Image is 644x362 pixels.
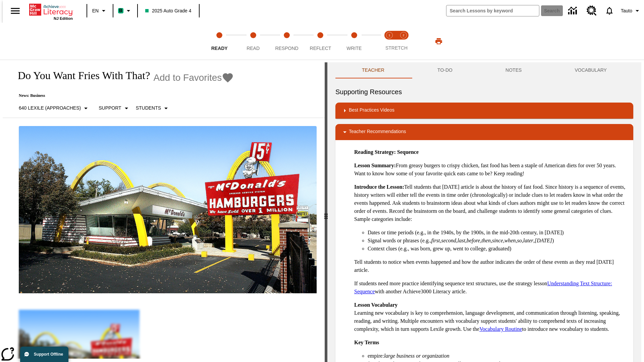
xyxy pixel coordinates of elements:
[517,238,522,243] em: so
[29,2,73,20] div: Home
[354,301,628,333] p: Learning new vocabulary is key to comprehension, language development, and communication through ...
[136,105,161,112] p: Students
[354,149,396,155] strong: Reading Strategy:
[34,352,63,357] span: Support Offline
[335,23,374,60] button: Write step 5 of 5
[54,16,73,20] span: NJ Edition
[458,238,465,243] em: last
[310,46,331,51] span: Reflect
[394,23,413,60] button: Stretch Respond step 2 of 2
[354,163,396,168] strong: Lesson Summary:
[96,102,133,114] button: Scaffolds, Support
[211,46,228,51] span: Ready
[446,5,539,16] input: search field
[153,72,234,83] button: Add to Favorites - Do You Want Fries With That?
[523,238,533,243] em: later
[583,2,601,20] a: Resource Center, Will open in new tab
[354,281,612,294] a: Understanding Text Structure: Sequence
[428,35,449,47] button: Print
[354,162,628,178] p: From greasy burgers to crispy chicken, fast food has been a staple of American diets for over 50 ...
[20,347,68,362] button: Support Offline
[153,72,222,83] span: Add to Favorites
[349,128,406,136] p: Teacher Recommendations
[349,107,394,115] p: Best Practices Videos
[479,326,522,332] a: Vocabulary Routine
[16,102,93,114] button: Select Lexile, 640 Lexile (Approaches)
[145,7,192,14] span: 2025 Auto Grade 4
[431,238,440,243] em: first
[368,352,628,360] li: empire:
[325,62,327,362] div: Press Enter or Spacebar and then press right and left arrow keys to move the slider
[354,302,397,308] strong: Lesson Vocabulary
[354,258,628,274] p: Tell students to notice when events happened and how the author indicates the order of these even...
[354,340,379,345] strong: Key Terms
[388,34,390,37] text: 1
[335,86,633,97] h6: Supporting Resources
[535,238,552,243] em: [DATE]
[301,23,340,60] button: Reflect step 4 of 5
[19,126,317,294] img: One of the first McDonald's stores, with the iconic red sign and golden arches.
[5,1,25,21] button: Open side menu
[368,237,628,245] li: Signal words or phrases (e.g., , , , , , , , , , )
[397,149,419,155] strong: Sequence
[564,2,583,20] a: Data Center
[275,46,298,51] span: Respond
[504,238,516,243] em: when
[335,103,633,119] div: Best Practices Videos
[346,46,362,51] span: Write
[354,184,404,190] strong: Introduce the Lesson:
[335,62,411,78] button: Teacher
[3,62,325,359] div: reading
[384,353,449,359] em: large business or organization
[481,238,491,243] em: then
[133,102,173,114] button: Select Student
[247,46,260,51] span: Read
[11,69,150,82] h1: Do You Want Fries With That?
[89,5,111,17] button: Language: EN, Select a language
[411,62,479,78] button: TO-DO
[233,23,272,60] button: Read step 2 of 5
[92,7,99,14] span: EN
[441,238,456,243] em: second
[467,238,480,243] em: before
[19,105,81,112] p: 640 Lexile (Approaches)
[402,34,404,37] text: 2
[99,105,121,112] p: Support
[354,183,628,223] p: Tell students that [DATE] article is about the history of fast food. Since history is a sequence ...
[200,23,239,60] button: Ready step 1 of 5
[385,45,408,51] span: STRETCH
[492,238,503,243] em: since
[618,5,644,17] button: Profile/Settings
[368,229,628,237] li: Dates or time periods (e.g., in the 1940s, by the 1900s, in the mid-20th century, in [DATE])
[335,62,633,78] div: Instructional Panel Tabs
[354,280,628,296] p: If students need more practice identifying sequence text structures, use the strategy lesson with...
[119,6,122,15] span: B
[548,62,633,78] button: VOCABULARY
[115,5,135,17] button: Boost Class color is mint green. Change class color
[327,62,641,362] div: activity
[267,23,306,60] button: Respond step 3 of 5
[368,245,628,253] li: Context clues (e.g., was born, grew up, went to college, graduated)
[335,124,633,140] div: Teacher Recommendations
[621,7,632,14] span: Tauto
[11,93,234,98] p: News: Business
[380,23,399,60] button: Stretch Read step 1 of 2
[479,62,548,78] button: NOTES
[601,2,618,19] a: Notifications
